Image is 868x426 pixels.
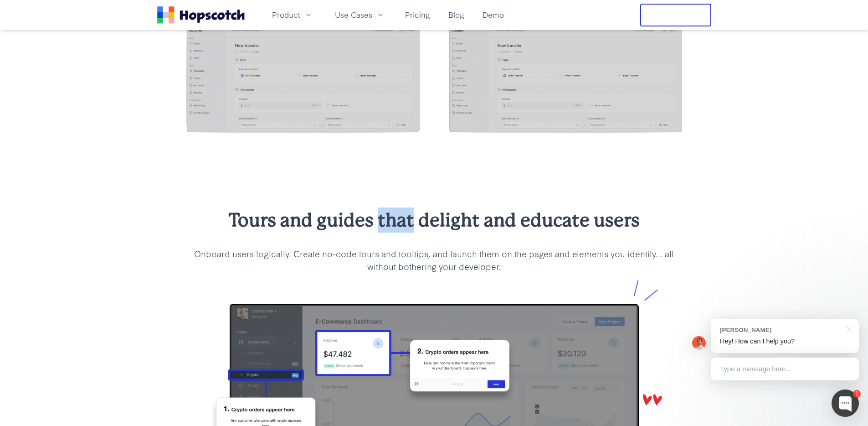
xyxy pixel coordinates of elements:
[479,7,508,22] a: Demo
[157,6,245,24] a: Home
[720,326,841,334] div: [PERSON_NAME]
[711,358,859,380] div: Type a message here...
[445,7,468,22] a: Blog
[401,7,434,22] a: Pricing
[267,7,318,22] button: Product
[640,4,711,26] button: Free Trial
[186,247,682,273] p: Onboard users logically. Create no-code tours and tooltips, and launch them on the pages and elem...
[272,9,300,21] span: Product
[720,337,850,346] p: Hey! How can I help you?
[186,208,682,233] h2: Tours and guides that delight and educate users
[329,7,390,22] button: Use Cases
[449,22,682,135] img: image (6)
[335,9,372,21] span: Use Cases
[692,336,706,350] img: Mark Spera
[853,390,861,398] div: 1
[186,22,420,135] img: image (6)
